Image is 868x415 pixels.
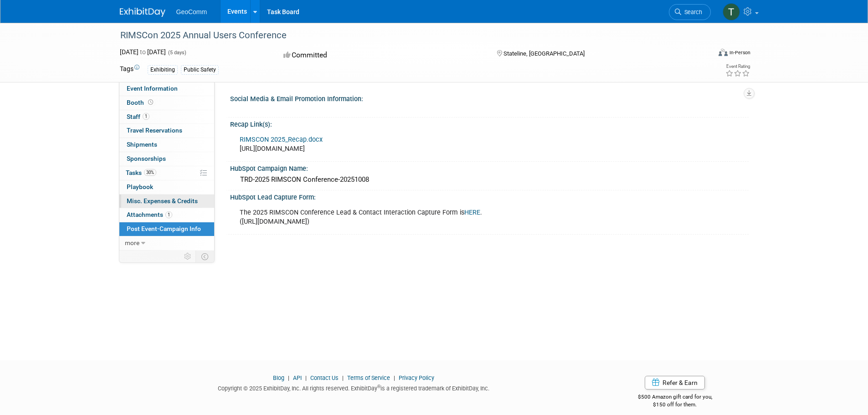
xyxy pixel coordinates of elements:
[119,138,214,152] a: Shipments
[230,92,749,103] div: Social Media & Email Promotion Information:
[601,401,749,409] div: $150 off for them.
[119,222,214,236] a: Post Event-Campaign Info
[126,169,156,176] span: Tasks
[120,48,166,56] span: [DATE] [DATE]
[180,251,196,262] td: Personalize Event Tab Strip
[503,50,585,57] span: Stateline, [GEOGRAPHIC_DATA]
[230,162,749,173] div: HubSpot Campaign Name:
[286,374,292,381] span: |
[120,64,139,75] td: Tags
[127,183,153,190] span: Playbook
[273,374,284,381] a: Blog
[143,113,149,120] span: 1
[729,49,750,56] div: In-Person
[195,251,214,262] td: Toggle Event Tabs
[119,124,214,138] a: Travel Reservations
[725,64,750,69] div: Event Rating
[120,8,165,17] img: ExhibitDay
[120,382,588,393] div: Copyright © 2025 ExhibitDay, Inc. All rights reserved. ExhibitDay is a registered trademark of Ex...
[377,384,380,389] sup: ®
[127,113,149,120] span: Staff
[293,374,302,381] a: API
[127,85,178,92] span: Event Information
[347,374,390,381] a: Terms of Service
[119,110,214,124] a: Staff1
[119,208,214,222] a: Attachments1
[399,374,434,381] a: Privacy Policy
[464,209,480,216] a: HERE
[233,204,647,231] div: The 2025 RIMSCON Conference Lead & Contact Interaction Capture Form is . ([URL][DOMAIN_NAME])
[230,190,749,202] div: HubSpot Lead Capture Form:
[719,49,728,56] img: Format-Inperson.png
[127,99,155,106] span: Booth
[240,136,323,143] a: RIMSCON 2025_Recap.docx
[139,48,147,56] span: to
[165,211,172,218] span: 1
[127,141,157,148] span: Shipments
[127,127,182,134] span: Travel Reservations
[237,173,742,187] div: TRD-2025 RIMSCON Conference-20251008
[181,65,219,75] div: Public Safety
[117,27,697,44] div: RIMSCon 2025 Annual Users Conference
[723,3,740,20] img: Tyler Gross
[681,9,702,15] span: Search
[601,387,749,408] div: $500 Amazon gift card for you,
[144,169,156,176] span: 30%
[127,197,198,205] span: Misc. Expenses & Credits
[230,118,749,129] div: Recap Link(s):
[127,211,172,218] span: Attachments
[119,180,214,194] a: Playbook
[669,4,711,20] a: Search
[176,8,207,15] span: GeoComm
[146,99,155,106] span: Booth not reserved yet
[167,50,186,56] span: (5 days)
[119,195,214,208] a: Misc. Expenses & Credits
[645,376,705,389] a: Refer & Earn
[127,155,166,162] span: Sponsorships
[125,239,139,246] span: more
[340,374,346,381] span: |
[233,131,647,158] div: [URL][DOMAIN_NAME]
[303,374,309,381] span: |
[310,374,339,381] a: Contact Us
[281,47,482,63] div: Committed
[119,96,214,110] a: Booth
[127,225,201,232] span: Post Event-Campaign Info
[391,374,397,381] span: |
[119,82,214,96] a: Event Information
[148,65,178,75] div: Exhibiting
[119,236,214,250] a: more
[119,152,214,166] a: Sponsorships
[119,166,214,180] a: Tasks30%
[657,47,751,61] div: Event Format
